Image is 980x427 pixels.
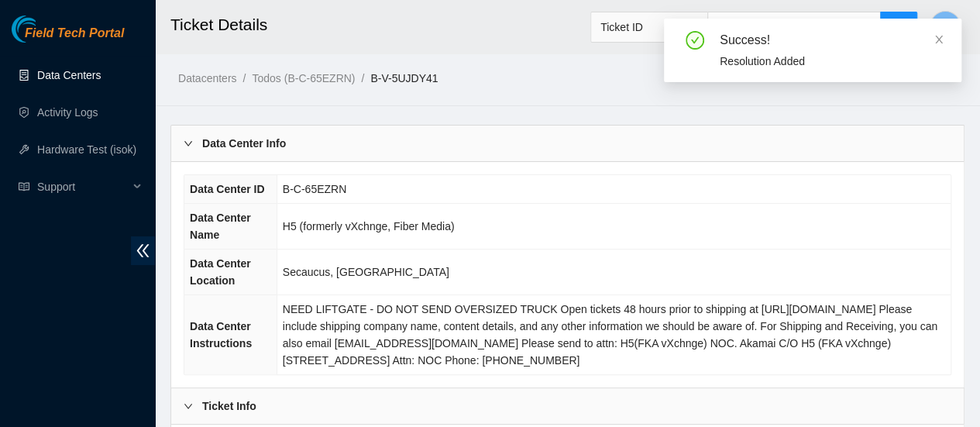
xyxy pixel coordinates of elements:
[686,31,704,50] span: check-circle
[190,212,251,241] span: Data Center Name
[242,72,246,84] span: /
[283,303,937,367] span: NEED LIFTGATE - DO NOT SEND OVERSIZED TRUCK Open tickets 48 hours prior to shipping at [URL][DOMA...
[252,72,355,84] a: Todos (B-C-65EZRN)
[941,17,950,36] span: B
[37,143,136,156] a: Hardware Test (isok)
[720,31,943,50] div: Success!
[707,12,881,43] input: Enter text here...
[283,266,449,278] span: Secaucus, [GEOGRAPHIC_DATA]
[178,72,236,84] a: Datacenters
[184,139,193,148] span: right
[171,126,964,161] div: Data Center Info
[184,401,193,411] span: right
[930,11,961,42] button: B
[19,181,29,192] span: read
[202,398,256,415] b: Ticket Info
[12,28,124,48] a: Akamai TechnologiesField Tech Portal
[12,15,78,43] img: Akamai Technologies
[361,72,364,84] span: /
[283,183,346,195] span: B-C-65EZRN
[600,15,698,39] span: Ticket ID
[880,12,917,43] button: search
[37,171,129,202] span: Support
[283,220,455,232] span: H5 (formerly vXchnge, Fiber Media)
[171,388,964,424] div: Ticket Info
[934,34,944,45] span: close
[190,320,252,350] span: Data Center Instructions
[202,135,286,152] b: Data Center Info
[190,183,264,195] span: Data Center ID
[720,53,943,70] div: Resolution Added
[37,106,98,119] a: Activity Logs
[190,257,251,287] span: Data Center Location
[25,26,124,41] span: Field Tech Portal
[37,69,101,81] a: Data Centers
[370,72,438,84] a: B-V-5UJDY41
[131,236,155,265] span: double-left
